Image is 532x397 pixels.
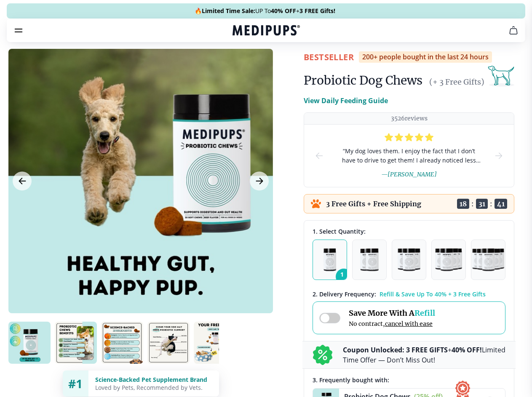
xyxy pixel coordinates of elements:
[338,147,480,165] span: “ My dog loves them. I enjoy the fact that I don’t have to drive to get them! I already noticed l...
[391,115,428,123] p: 3526 reviews
[503,20,524,40] button: cart
[429,77,484,87] span: (+ 3 Free Gifts)
[195,7,335,15] span: 🔥 UP To +
[250,172,269,191] button: Next Image
[55,322,97,364] img: Probiotic Dog Chews | Natural Dog Supplements
[68,376,83,392] span: #1
[304,96,388,106] p: View Daily Feeding Guide
[476,199,488,209] span: 31
[304,51,354,63] span: BestSeller
[101,322,143,364] img: Probiotic Dog Chews | Natural Dog Supplements
[343,345,505,365] p: + Limited Time Offer — Don’t Miss Out!
[304,73,422,88] h1: Probiotic Dog Chews
[435,248,462,271] img: Pack of 4 - Natural Dog Supplements
[147,322,190,364] img: Probiotic Dog Chews | Natural Dog Supplements
[326,200,421,208] p: 3 Free Gifts + Free Shipping
[385,320,433,328] span: cancel with ease
[398,248,420,271] img: Pack of 3 - Natural Dog Supplements
[314,125,324,187] button: prev-slide
[343,345,448,354] b: Coupon Unlocked: 3 FREE GIFTS
[490,200,492,208] span: :
[494,125,504,187] button: next-slide
[95,376,212,384] div: Science-Backed Pet Supplement Brand
[313,376,389,384] span: 3 . Frequently bought with:
[349,308,435,318] span: Save More With A
[360,248,379,271] img: Pack of 2 - Natural Dog Supplements
[472,248,505,271] img: Pack of 5 - Natural Dog Supplements
[233,24,300,38] a: Medipups
[452,345,482,354] b: 40% OFF!
[380,290,486,298] span: Refill & Save Up To 40% + 3 Free Gifts
[313,227,505,235] div: 1. Select Quantity:
[359,51,492,63] div: 200+ people bought in the last 24 hours
[313,240,347,280] button: 1
[349,320,435,328] span: No contract,
[323,248,337,271] img: Pack of 1 - Natural Dog Supplements
[381,171,437,178] span: — [PERSON_NAME]
[336,269,352,285] span: 1
[194,322,236,364] img: Probiotic Dog Chews | Natural Dog Supplements
[414,308,435,318] span: Refill
[13,25,24,35] button: burger-menu
[95,384,212,392] div: Loved by Pets, Recommended by Vets.
[8,322,51,364] img: Probiotic Dog Chews | Natural Dog Supplements
[313,290,376,298] span: 2 . Delivery Frequency:
[471,200,474,208] span: :
[457,199,469,209] span: 18
[495,199,507,209] span: 41
[13,172,32,191] button: Previous Image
